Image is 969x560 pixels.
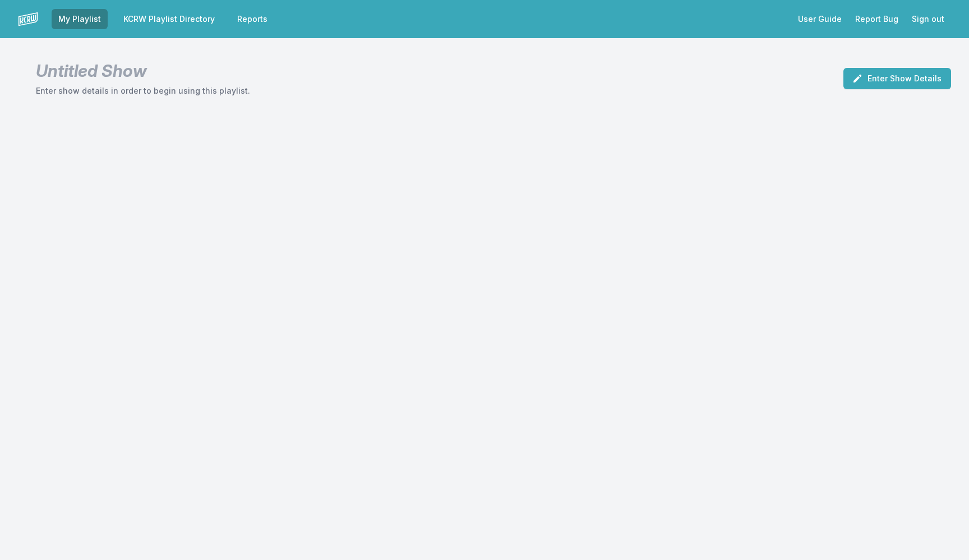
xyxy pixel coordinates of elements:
a: Report Bug [848,9,905,29]
p: Enter show details in order to begin using this playlist. [36,85,250,97]
img: logo-white-87cec1fa9cbef997252546196dc51331.png [18,9,38,29]
button: Sign out [905,9,951,29]
a: My Playlist [52,9,108,29]
h1: Untitled Show [36,61,250,81]
a: KCRW Playlist Directory [117,9,222,29]
a: Reports [230,9,274,29]
a: User Guide [791,9,848,29]
button: Enter Show Details [843,68,951,89]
